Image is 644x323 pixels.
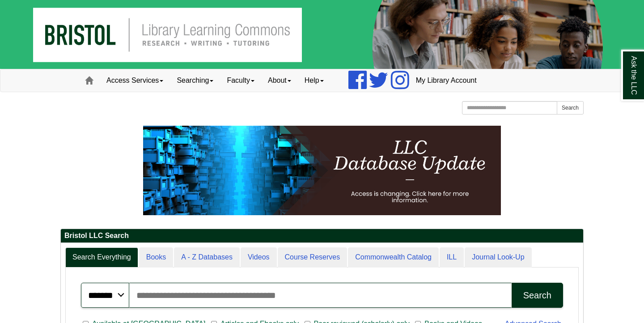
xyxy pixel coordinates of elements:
[298,69,330,92] a: Help
[65,247,138,268] a: Search Everything
[261,69,298,92] a: About
[523,290,551,301] div: Search
[557,101,584,115] button: Search
[440,247,464,268] a: ILL
[278,247,347,268] a: Course Reserves
[139,247,173,268] a: Books
[409,69,483,92] a: My Library Account
[61,229,583,243] h2: Bristol LLC Search
[512,283,563,308] button: Search
[143,126,501,215] img: HTML tutorial
[170,69,220,92] a: Searching
[220,69,261,92] a: Faculty
[174,247,240,268] a: A - Z Databases
[348,247,439,268] a: Commonwealth Catalog
[241,247,277,268] a: Videos
[100,69,170,92] a: Access Services
[465,247,531,268] a: Journal Look-Up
